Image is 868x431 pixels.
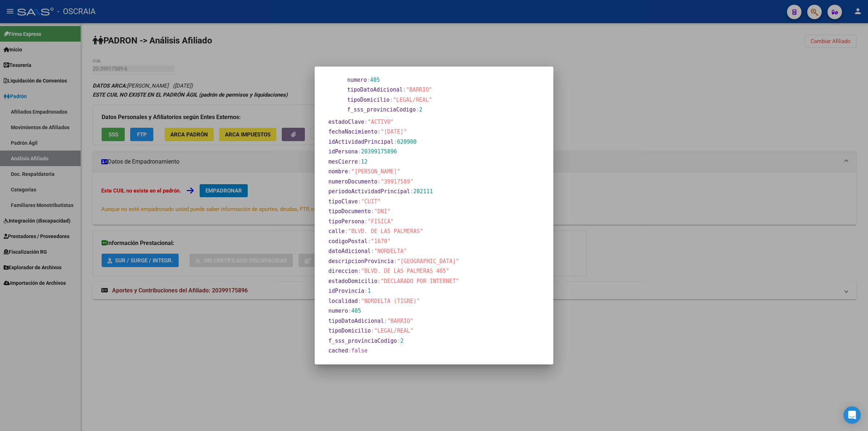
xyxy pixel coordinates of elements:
[387,318,413,324] span: "BARRIO"
[381,178,413,185] span: "39917589"
[328,238,367,245] span: codigoPostal
[328,218,364,225] span: tipoPersona
[348,228,423,234] span: "BLVD. DE LAS PALMERAS"
[345,228,348,234] span: :
[413,188,433,195] span: 202111
[374,328,413,334] span: "LEGAL/REAL"
[358,268,361,274] span: :
[397,258,459,265] span: "[GEOGRAPHIC_DATA]"
[406,86,432,93] span: "BARRIO"
[328,119,364,125] span: estadoClave
[351,168,400,175] span: "[PERSON_NAME]"
[358,159,361,165] span: :
[361,198,380,205] span: "CUIT"
[843,406,861,424] div: Open Intercom Messenger
[364,119,367,125] span: :
[347,77,367,83] span: numero
[347,86,403,93] span: tipoDatoAdicional
[328,128,377,135] span: fechaNacimiento
[394,139,397,145] span: :
[347,106,416,113] span: f_sss_provinciaCodigo
[384,318,387,324] span: :
[371,238,390,245] span: "1670"
[361,268,449,274] span: "BLVD. DE LAS PALMERAS 405"
[358,148,361,155] span: :
[403,86,406,93] span: :
[328,278,377,284] span: estadoDomicilio
[361,298,420,304] span: "NORDELTA (TIGRE)"
[410,188,413,195] span: :
[328,248,371,254] span: datoAdicional
[400,338,404,344] span: 2
[328,159,358,165] span: mesCierre
[393,97,432,103] span: "LEGAL/REAL"
[377,278,380,284] span: :
[328,288,364,294] span: idProvincia
[328,198,358,205] span: tipoClave
[367,238,371,245] span: :
[328,308,348,314] span: numero
[367,77,370,83] span: :
[358,198,361,205] span: :
[328,347,348,354] span: cached
[371,328,374,334] span: :
[364,218,367,225] span: :
[328,318,384,324] span: tipoDatoAdicional
[351,308,361,314] span: 405
[351,347,367,354] span: false
[328,178,377,185] span: numeroDocumento
[370,77,380,83] span: 405
[390,97,393,103] span: :
[374,208,390,215] span: "DNI"
[328,148,358,155] span: idPersona
[377,178,380,185] span: :
[328,268,358,274] span: direccion
[328,338,397,344] span: f_sss_provinciaCodigo
[328,188,410,195] span: periodoActividadPrincipal
[328,258,394,265] span: descripcionProvincia
[347,97,390,103] span: tipoDomicilio
[367,288,371,294] span: 1
[348,308,351,314] span: :
[374,248,407,254] span: "NORDELTA"
[361,148,397,155] span: 20399175896
[381,278,459,284] span: "DECLARADO POR INTERNET"
[328,139,394,145] span: idActividadPrincipal
[377,128,380,135] span: :
[381,128,407,135] span: "[DATE]"
[371,208,374,215] span: :
[348,347,351,354] span: :
[361,159,367,165] span: 12
[328,168,348,175] span: nombre
[328,208,371,215] span: tipoDocumento
[371,248,374,254] span: :
[358,298,361,304] span: :
[397,338,400,344] span: :
[397,139,417,145] span: 620900
[364,288,367,294] span: :
[394,258,397,265] span: :
[328,228,345,234] span: calle
[419,106,422,113] span: 2
[328,298,358,304] span: localidad
[328,328,371,334] span: tipoDomicilio
[416,106,419,113] span: :
[367,119,393,125] span: "ACTIVO"
[367,218,393,225] span: "FISICA"
[348,168,351,175] span: :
